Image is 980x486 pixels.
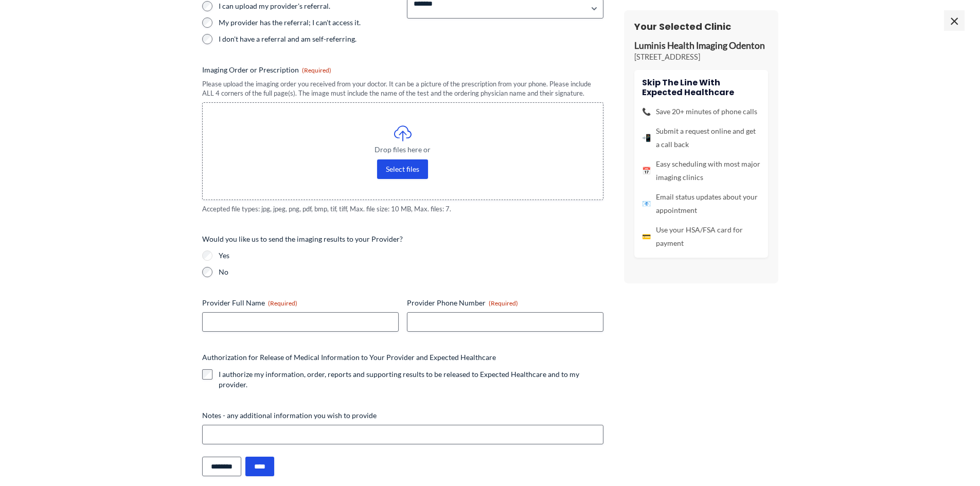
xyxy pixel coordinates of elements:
[642,124,760,151] li: Submit a request online and get a call back
[642,131,651,145] span: 📲
[202,204,603,214] span: Accepted file types: jpg, jpeg, png, pdf, bmp, tif, tiff, Max. file size: 10 MB, Max. files: 7.
[223,146,582,153] span: Drop files here or
[642,157,760,184] li: Easy scheduling with most major imaging clinics
[634,21,768,32] h3: Your Selected Clinic
[219,250,603,261] label: Yes
[634,40,768,52] p: Luminis Health Imaging Odenton
[219,267,603,277] label: No
[219,17,399,28] label: My provider has the referral; I can't access it.
[202,352,496,363] legend: Authorization for Release of Medical Information to Your Provider and Expected Healthcare
[642,164,651,177] span: 📅
[202,79,603,98] div: Please upload the imaging order you received from your doctor. It can be a picture of the prescri...
[219,34,399,44] label: I don't have a referral and am self-referring.
[642,105,651,118] span: 📞
[202,298,399,308] label: Provider Full Name
[219,369,603,390] label: I authorize my information, order, reports and supporting results to be released to Expected Heal...
[202,234,403,244] legend: Would you like us to send the imaging results to your Provider?
[302,66,331,74] span: (Required)
[642,230,651,243] span: 💳
[268,299,297,307] span: (Required)
[944,10,965,31] span: ×
[377,159,428,179] button: select files, imaging order or prescription(required)
[202,65,603,75] label: Imaging Order or Prescription
[642,223,760,250] li: Use your HSA/FSA card for payment
[642,78,760,97] h4: Skip the line with Expected Healthcare
[407,298,603,308] label: Provider Phone Number
[634,52,768,62] p: [STREET_ADDRESS]
[642,105,760,118] li: Save 20+ minutes of phone calls
[642,197,651,210] span: 📧
[219,1,399,11] label: I can upload my provider's referral.
[642,190,760,217] li: Email status updates about your appointment
[202,410,603,421] label: Notes - any additional information you wish to provide
[489,299,518,307] span: (Required)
